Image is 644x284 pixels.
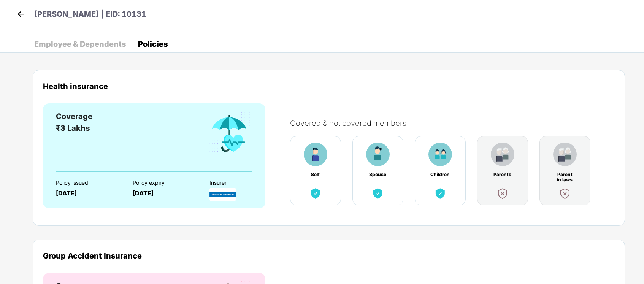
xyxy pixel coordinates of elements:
[138,40,168,48] div: Policies
[428,143,452,166] img: benefitCardImg
[433,187,447,200] img: benefitCardImg
[430,172,450,177] div: Children
[366,143,390,166] img: benefitCardImg
[43,251,615,260] div: Group Accident Insurance
[304,143,327,166] img: benefitCardImg
[133,190,196,197] div: [DATE]
[290,119,622,128] div: Covered & not covered members
[56,111,92,122] div: Coverage
[209,180,273,186] div: Insurer
[493,172,512,177] div: Parents
[56,190,119,197] div: [DATE]
[558,187,572,200] img: benefitCardImg
[15,8,27,20] img: back
[491,143,514,166] img: benefitCardImg
[56,180,119,186] div: Policy issued
[309,187,322,200] img: benefitCardImg
[496,187,509,200] img: benefitCardImg
[553,143,577,166] img: benefitCardImg
[34,40,126,48] div: Employee & Dependents
[133,180,196,186] div: Policy expiry
[43,82,615,90] div: Health insurance
[34,8,146,20] p: [PERSON_NAME] | EID: 10131
[306,172,325,177] div: Self
[371,187,385,200] img: benefitCardImg
[56,124,90,133] span: ₹3 Lakhs
[207,111,252,156] img: benefitCardImg
[209,188,236,201] img: InsurerLogo
[368,172,388,177] div: Spouse
[555,172,575,177] div: Parent in laws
